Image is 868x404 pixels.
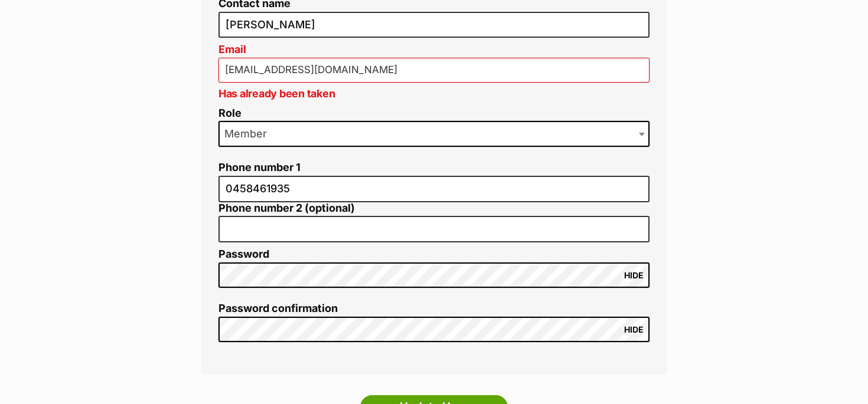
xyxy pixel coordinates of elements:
[218,107,650,120] label: Role
[218,86,650,101] p: Has already been taken
[218,162,650,174] label: Phone number 1
[218,248,650,261] label: Password
[218,121,650,147] span: Member
[218,44,650,56] label: Email
[220,126,279,142] span: Member
[624,271,644,280] span: HIDE
[624,325,644,334] span: HIDE
[218,202,650,215] label: Phone number 2 (optional)
[218,303,650,315] label: Password confirmation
